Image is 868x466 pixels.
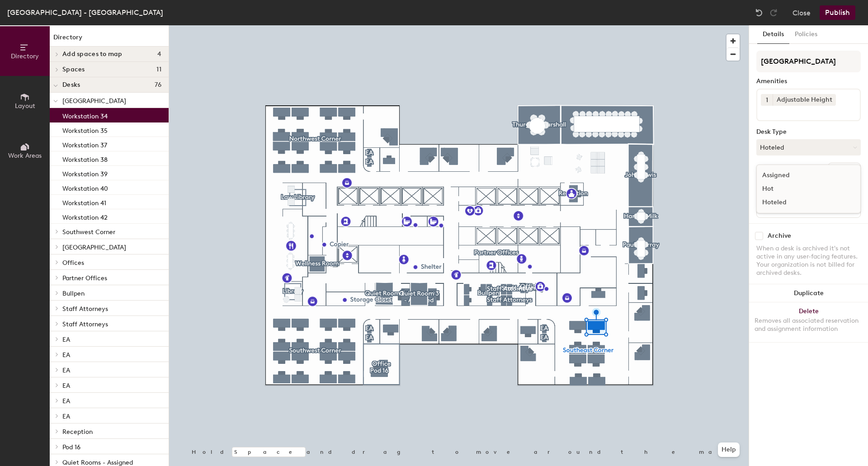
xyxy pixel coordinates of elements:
span: Add spaces to map [62,51,123,58]
span: Spaces [62,66,85,73]
p: Workstation 39 [62,168,108,178]
span: EA [62,351,70,359]
button: Ungroup [828,163,861,178]
button: Duplicate [749,284,868,302]
span: Bullpen [62,290,85,297]
button: DeleteRemoves all associated reservation and assignment information [749,302,868,342]
span: Reception [62,428,93,436]
span: EA [62,413,70,420]
span: [GEOGRAPHIC_DATA] [62,244,126,251]
h1: Directory [50,33,169,47]
div: Archive [768,232,791,240]
span: Offices [62,259,84,267]
button: Publish [820,5,855,20]
p: Workstation 42 [62,211,108,221]
div: [GEOGRAPHIC_DATA] - [GEOGRAPHIC_DATA] [7,7,163,18]
p: Workstation 34 [62,110,108,120]
div: When a desk is archived it's not active in any user-facing features. Your organization is not bil... [756,245,861,277]
span: EA [62,336,70,344]
span: 76 [155,81,161,89]
span: Southwest Corner [62,228,115,236]
span: 1 [766,95,768,105]
span: EA [62,367,70,374]
div: Assigned [757,169,847,182]
span: [GEOGRAPHIC_DATA] [62,97,126,105]
span: 11 [156,66,161,73]
img: Redo [769,8,778,17]
span: EA [62,397,70,405]
span: Pod 16 [62,443,80,451]
p: Workstation 38 [62,153,108,164]
div: Desk Type [756,128,861,136]
button: Help [718,442,740,457]
div: Hoteled [757,196,847,209]
span: 4 [157,51,161,58]
span: EA [62,382,70,390]
div: Adjustable Height [773,94,836,106]
div: Removes all associated reservation and assignment information [755,317,863,333]
span: Partner Offices [62,274,107,282]
span: Desks [62,81,80,89]
span: Layout [15,102,35,110]
img: Undo [755,8,764,17]
div: Amenities [756,78,861,85]
span: Work Areas [8,152,42,160]
button: 1 [761,94,773,106]
span: Staff Attorneys [62,305,108,313]
button: Hoteled [756,139,861,155]
span: Staff Attorneys [62,320,108,328]
p: Workstation 41 [62,197,106,207]
p: Workstation 35 [62,124,108,135]
p: Workstation 40 [62,182,108,193]
button: Policies [789,25,823,44]
span: Directory [11,52,39,60]
div: Hot [757,182,847,196]
button: Close [793,5,811,20]
button: Details [757,25,789,44]
p: Workstation 37 [62,139,107,149]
